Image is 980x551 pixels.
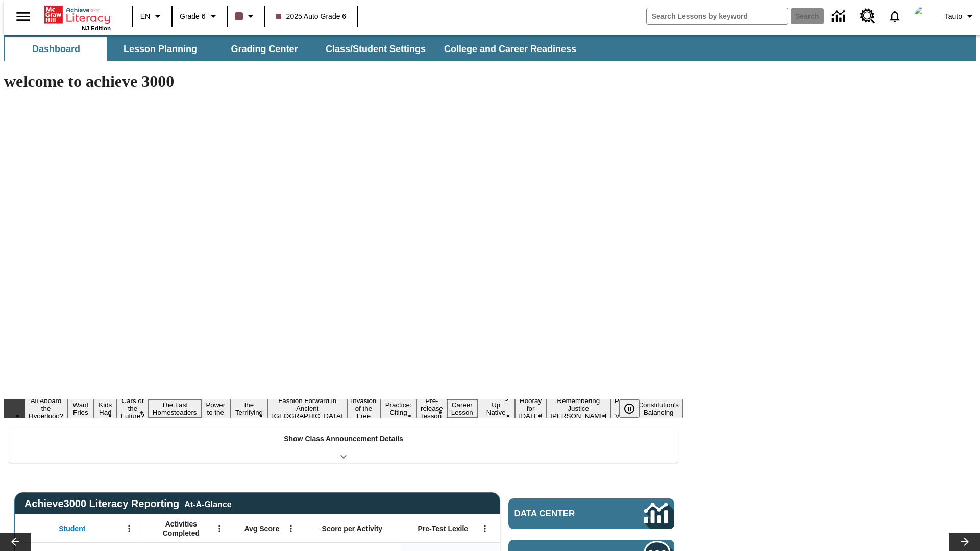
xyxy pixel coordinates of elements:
span: Avg Score [244,524,279,533]
button: Lesson Planning [109,37,211,61]
a: Notifications [881,3,908,30]
span: Activities Completed [148,519,215,538]
span: Score per Activity [322,524,383,533]
button: Slide 9 The Invasion of the Free CD [347,388,381,429]
button: Open side menu [8,2,38,32]
div: At-A-Glance [184,498,231,509]
button: Slide 11 Pre-release lesson [416,395,447,421]
button: Open Menu [212,521,227,536]
button: Slide 10 Mixed Practice: Citing Evidence [380,392,416,425]
button: Grading Center [213,37,315,61]
span: Pre-Test Lexile [418,524,469,533]
button: Slide 6 Solar Power to the People [201,392,231,425]
div: Show Class Announcement Details [9,428,678,463]
button: Lesson carousel, Next [949,533,980,551]
span: Achieve3000 Literacy Reporting [24,498,232,510]
img: Avatar [914,6,935,27]
button: Open Menu [121,521,137,536]
button: College and Career Readiness [436,37,584,61]
button: Slide 3 Dirty Jobs Kids Had To Do [94,384,117,433]
a: Data Center [826,3,854,31]
button: Slide 5 The Last Homesteaders [149,399,201,418]
button: Slide 15 Remembering Justice O'Connor [546,395,610,421]
button: Slide 17 The Constitution's Balancing Act [634,392,683,425]
a: Resource Center, Will open in new tab [854,3,881,30]
button: Slide 12 Career Lesson [447,399,477,418]
button: Profile/Settings [941,7,980,26]
div: Home [44,4,111,31]
button: Select a new avatar [908,3,941,30]
button: Slide 2 Do You Want Fries With That? [67,384,93,433]
span: Grade 6 [180,11,206,22]
div: Pause [619,399,650,418]
button: Language: EN, Select a language [136,7,168,26]
p: Show Class Announcement Details [284,434,403,444]
button: Class/Student Settings [317,37,434,61]
button: Slide 13 Cooking Up Native Traditions [477,392,515,425]
button: Open Menu [477,521,493,536]
span: NJ Edition [82,25,111,31]
div: SubNavbar [4,35,976,61]
button: Slide 8 Fashion Forward in Ancient Rome [268,395,347,421]
button: Open Menu [283,521,299,536]
button: Slide 16 Point of View [610,395,634,421]
span: Tauto [945,11,962,22]
a: Data Center [508,498,674,529]
button: Grade: Grade 6, Select a grade [176,7,224,26]
button: Slide 1 All Aboard the Hyperloop? [24,395,67,421]
button: Pause [619,399,640,418]
span: Data Center [514,509,610,519]
button: Class color is dark brown. Change class color [231,7,261,26]
div: SubNavbar [4,37,585,61]
button: Slide 14 Hooray for Constitution Day! [515,395,547,421]
span: Student [59,524,85,533]
span: EN [140,11,150,22]
a: Home [44,5,111,25]
input: search field [647,8,788,24]
h1: welcome to achieve 3000 [4,72,683,91]
button: Slide 7 Attack of the Terrifying Tomatoes [230,392,268,425]
button: Slide 4 Cars of the Future? [117,395,149,421]
button: Dashboard [5,37,107,61]
span: 2025 Auto Grade 6 [276,11,347,22]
